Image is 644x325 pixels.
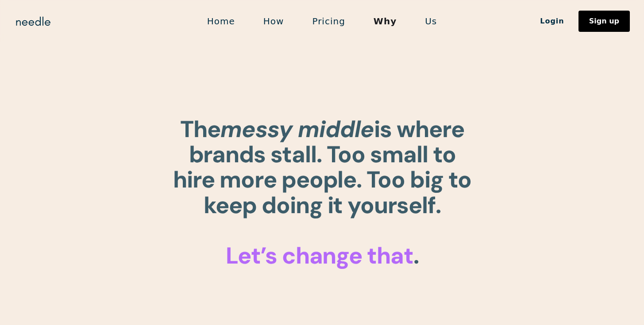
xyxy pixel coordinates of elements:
[172,117,473,268] h1: . ‍ ‍ .
[249,12,298,31] a: How
[526,14,578,29] a: Login
[220,114,374,144] em: messy middle
[411,12,451,31] a: Us
[173,114,471,220] strong: The is where brands stall. Too small to hire more people. Too big to keep doing it yourself
[359,12,411,31] a: Why
[298,12,359,31] a: Pricing
[578,11,630,32] a: Sign up
[589,18,619,25] div: Sign up
[193,12,249,31] a: Home
[225,241,413,271] span: Let’s change that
